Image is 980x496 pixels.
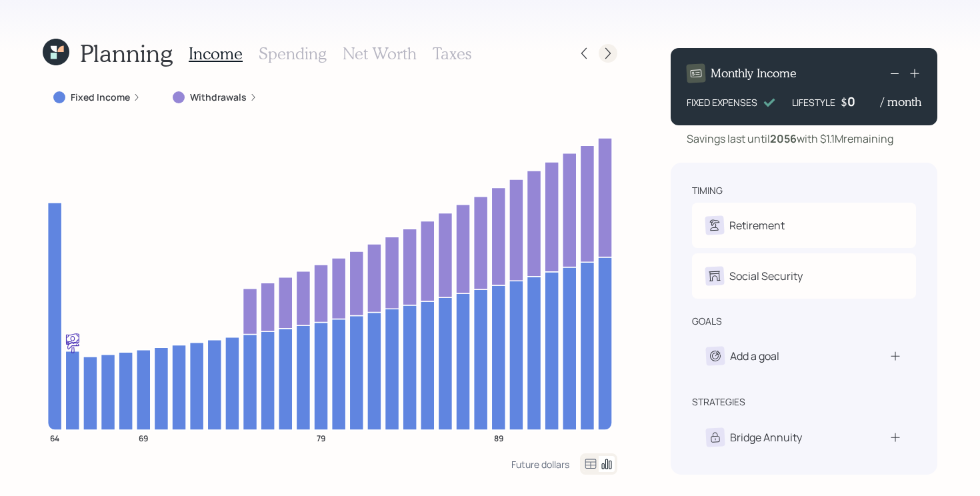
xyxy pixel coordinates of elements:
div: timing [692,184,723,197]
div: Future dollars [511,458,569,471]
div: 0 [847,93,881,109]
div: goals [692,315,722,328]
div: strategies [692,395,745,409]
tspan: 89 [494,432,503,443]
div: Add a goal [730,348,779,364]
h4: / month [881,95,921,109]
b: 2056 [770,131,797,146]
h3: Taxes [433,44,471,63]
h3: Income [189,44,243,63]
h3: Spending [259,44,327,63]
h4: Monthly Income [711,66,797,81]
h1: Planning [80,39,173,67]
div: Retirement [729,217,785,233]
label: Withdrawals [190,91,247,104]
h3: Net Worth [343,44,417,63]
div: Social Security [729,268,803,284]
div: LIFESTYLE [792,95,835,109]
div: FIXED EXPENSES [687,95,757,109]
tspan: 69 [139,432,148,443]
div: Savings last until with $1.1M remaining [687,131,893,147]
label: Fixed Income [71,91,130,104]
h4: $ [841,95,847,109]
tspan: 64 [50,432,59,443]
div: Bridge Annuity [730,429,802,445]
tspan: 79 [317,432,325,443]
